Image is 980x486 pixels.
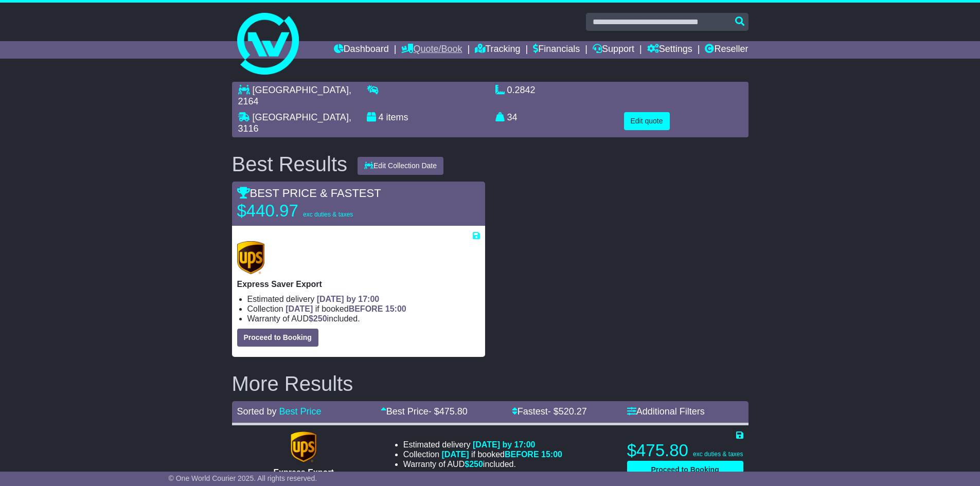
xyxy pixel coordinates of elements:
[349,304,383,313] span: BEFORE
[286,304,313,313] span: [DATE]
[693,451,743,458] span: exc duties & taxes
[541,450,562,459] span: 15:00
[624,112,670,130] button: Edit quote
[358,157,443,175] button: Edit Collection Date
[385,304,406,313] span: 15:00
[548,406,587,417] span: - $
[237,279,480,289] p: Express Saver Export
[403,449,562,459] li: Collection
[291,431,316,462] img: UPS (new): Express Export
[627,406,705,417] a: Additional Filters
[237,329,318,347] button: Proceed to Booking
[286,304,406,313] span: if booked
[507,85,536,95] span: 0.2842
[647,41,692,59] a: Settings
[512,406,587,417] a: Fastest- $520.27
[473,440,536,449] span: [DATE] by 17:00
[469,460,483,469] span: 250
[533,41,580,59] a: Financials
[279,406,322,417] a: Best Price
[593,41,634,59] a: Support
[559,406,587,417] span: 520.27
[465,460,483,469] span: $
[379,112,384,122] span: 4
[386,112,408,122] span: items
[334,41,389,59] a: Dashboard
[237,187,381,200] span: BEST PRICE & FASTEST
[253,112,349,122] span: [GEOGRAPHIC_DATA]
[309,314,327,323] span: $
[237,241,265,274] img: UPS (new): Express Saver Export
[403,459,562,469] li: Warranty of AUD included.
[403,440,562,449] li: Estimated delivery
[227,153,353,175] div: Best Results
[429,406,468,417] span: - $
[247,314,480,323] li: Warranty of AUD included.
[169,474,317,482] span: © One World Courier 2025. All rights reserved.
[232,372,749,395] h2: More Results
[247,294,480,304] li: Estimated delivery
[507,112,518,122] span: 34
[237,406,277,417] span: Sorted by
[705,41,748,59] a: Reseller
[253,85,349,95] span: [GEOGRAPHIC_DATA]
[238,112,351,134] span: , 3116
[627,461,743,479] button: Proceed to Booking
[303,211,353,218] span: exc duties & taxes
[317,295,380,303] span: [DATE] by 17:00
[381,406,468,417] a: Best Price- $475.80
[247,304,480,314] li: Collection
[237,201,366,221] p: $440.97
[627,440,743,461] p: $475.80
[439,406,468,417] span: 475.80
[442,450,562,459] span: if booked
[442,450,469,459] span: [DATE]
[238,85,351,106] span: , 2164
[475,41,520,59] a: Tracking
[401,41,462,59] a: Quote/Book
[505,450,539,459] span: BEFORE
[273,468,333,477] span: Express Export
[313,314,327,323] span: 250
